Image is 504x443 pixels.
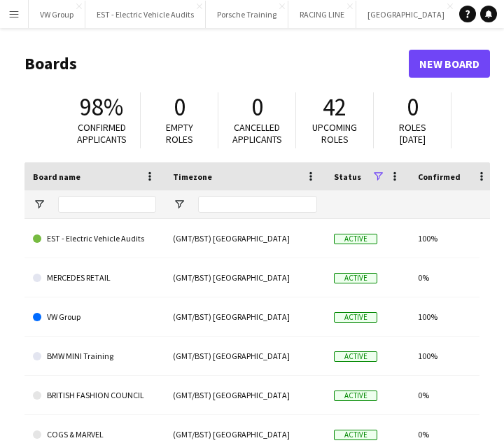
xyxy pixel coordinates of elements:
span: Cancelled applicants [232,121,282,146]
button: EST - Electric Vehicle Audits [85,1,206,28]
a: New Board [409,50,490,78]
a: MERCEDES RETAIL [33,258,156,297]
span: Active [334,351,377,362]
span: 0 [174,92,185,122]
div: 0% [409,376,496,414]
input: Timezone Filter Input [198,196,317,213]
span: Confirmed [418,171,461,182]
span: Empty roles [166,121,193,146]
button: RACING LINE [288,1,356,28]
div: (GMT/BST) [GEOGRAPHIC_DATA] [164,337,325,375]
button: VW Group [29,1,85,28]
div: 100% [409,337,496,375]
span: Active [334,391,377,401]
span: Roles [DATE] [399,121,426,146]
button: Open Filter Menu [33,198,45,211]
span: 98% [80,92,123,122]
button: Porsche Training [206,1,288,28]
div: (GMT/BST) [GEOGRAPHIC_DATA] [164,219,325,258]
div: 100% [409,219,496,258]
span: Active [334,234,377,244]
span: Active [334,312,377,323]
a: BRITISH FASHION COUNCIL [33,376,156,415]
div: (GMT/BST) [GEOGRAPHIC_DATA] [164,258,325,297]
span: Status [334,171,361,182]
span: 42 [323,92,346,122]
div: (GMT/BST) [GEOGRAPHIC_DATA] [164,297,325,336]
span: Confirmed applicants [77,121,127,146]
span: Upcoming roles [312,121,357,146]
a: BMW MINI Training [33,337,156,376]
input: Board name Filter Input [58,196,156,213]
span: 0 [407,92,419,122]
span: Board name [33,171,80,182]
a: VW Group [33,297,156,337]
button: Open Filter Menu [173,198,185,211]
h1: Boards [24,53,409,74]
span: 0 [251,92,263,122]
button: [GEOGRAPHIC_DATA] [356,1,456,28]
div: 0% [409,258,496,297]
div: (GMT/BST) [GEOGRAPHIC_DATA] [164,376,325,414]
a: EST - Electric Vehicle Audits [33,219,156,258]
span: Timezone [173,171,212,182]
span: Active [334,430,377,440]
span: Active [334,273,377,283]
div: 100% [409,297,496,336]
